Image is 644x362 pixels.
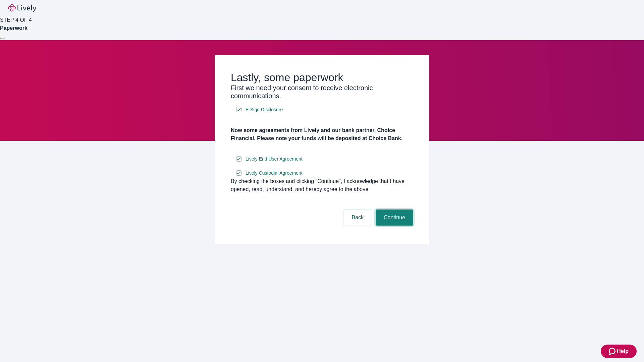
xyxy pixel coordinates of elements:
button: Zendesk support iconHelp [601,345,637,358]
a: e-sign disclosure document [244,155,304,163]
button: Back [343,209,372,226]
span: E-Sign Disclosure [246,106,283,113]
h3: First we need your consent to receive electronic communications. [231,84,413,100]
img: Lively [8,4,36,12]
h2: Lastly, some paperwork [231,71,413,84]
a: e-sign disclosure document [244,169,304,177]
a: e-sign disclosure document [244,106,284,114]
span: Lively End User Agreement [246,156,303,163]
h4: Now some agreements from Lively and our bank partner, Choice Financial. Please note your funds wi... [231,126,413,142]
span: Help [617,347,629,355]
button: Continue [376,209,413,226]
div: By checking the boxes and clicking “Continue", I acknowledge that I have opened, read, understand... [231,177,413,193]
svg: Zendesk support icon [609,347,617,355]
span: Lively Custodial Agreement [246,170,303,177]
